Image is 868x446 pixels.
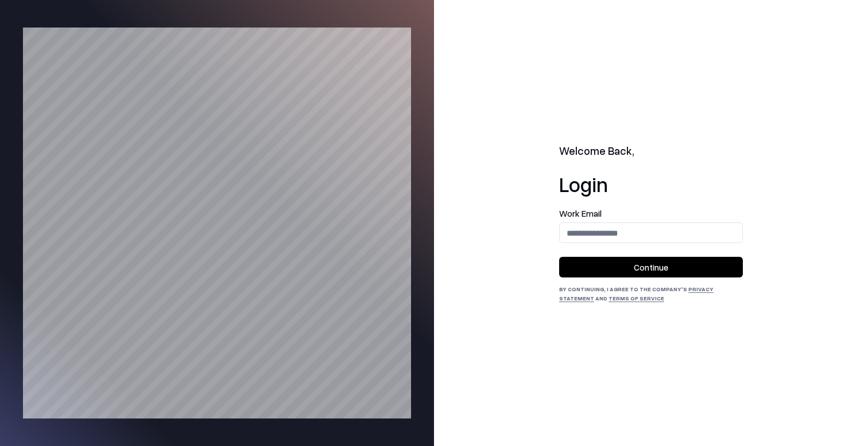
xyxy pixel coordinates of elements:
div: By continuing, I agree to the Company's and [559,284,743,303]
button: Continue [559,257,743,277]
h2: Welcome Back, [559,143,743,159]
a: Terms of Service [609,295,664,302]
h1: Login [559,173,743,195]
label: Work Email [559,209,743,218]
